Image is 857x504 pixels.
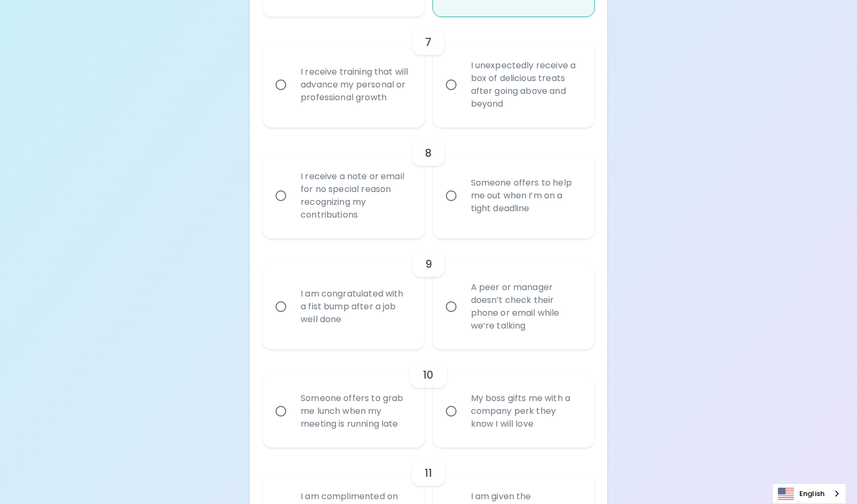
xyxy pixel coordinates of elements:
div: Someone offers to help me out when I’m on a tight deadline [462,164,588,228]
div: I receive a note or email for no special reason recognizing my contributions [292,157,418,234]
div: choice-group-check [263,127,594,238]
div: choice-group-check [263,238,594,349]
div: Someone offers to grab me lunch when my meeting is running late [292,379,418,443]
h6: 9 [425,255,432,273]
div: choice-group-check [263,349,594,447]
div: Language [772,483,846,504]
div: A peer or manager doesn’t check their phone or email while we’re talking [462,268,588,345]
h6: 8 [425,145,432,162]
h6: 10 [423,366,434,383]
h6: 11 [424,465,432,482]
div: I am congratulated with a fist bump after a job well done [292,275,418,339]
a: English [773,484,846,503]
div: choice-group-check [263,17,594,127]
h6: 7 [425,34,431,51]
div: I receive training that will advance my personal or professional growth [292,53,418,117]
div: I unexpectedly receive a box of delicious treats after going above and beyond [462,46,588,123]
div: My boss gifts me with a company perk they know I will love [462,379,588,443]
aside: Language selected: English [772,483,846,504]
